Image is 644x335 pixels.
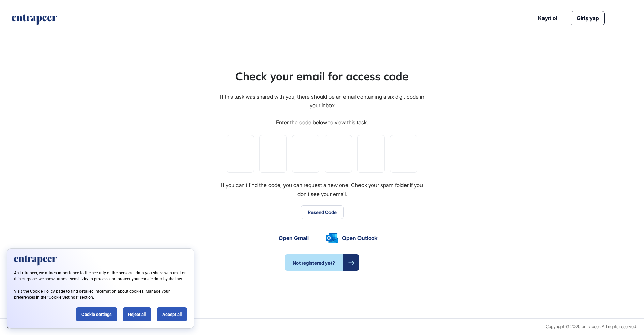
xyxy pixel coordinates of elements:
span: Open Outlook [342,234,378,242]
div: Check your email for access code [235,68,409,84]
button: Resend Code [301,205,344,219]
div: If you can't find the code, you can request a new one. Check your spam folder if you don't see yo... [219,181,425,198]
span: Open Gmail [279,234,309,242]
a: Commercial Terms & Conditions [7,324,68,329]
a: Not registered yet? [285,254,359,271]
a: entrapeer-logo [11,14,58,27]
a: Kayıt ol [538,14,557,22]
div: If this task was shared with you, there should be an email containing a six digit code in your inbox [219,93,425,110]
div: Copyright © 2025 entrapeer, All rights reserved. [546,324,637,329]
a: Open Gmail [266,234,309,242]
div: Enter the code below to view this task. [276,118,368,127]
span: Not registered yet? [285,254,343,271]
a: Open Outlook [326,233,378,243]
a: Giriş yap [571,11,605,25]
